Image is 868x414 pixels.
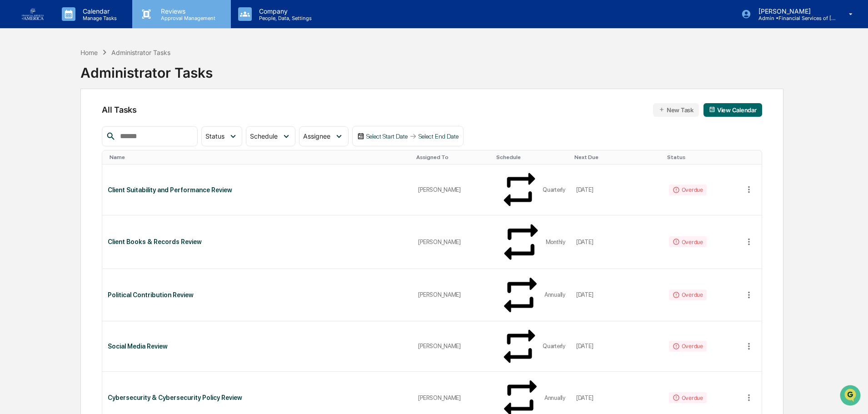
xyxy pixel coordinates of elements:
div: Home [80,49,98,56]
button: Start new chat [155,72,165,83]
div: Quarterly [543,186,565,193]
img: arrow right [409,133,417,140]
p: Reviews [154,7,220,15]
a: 🖐️Preclearance [5,111,62,127]
div: Start new chat [31,70,149,79]
div: Monthly [546,239,565,245]
td: [DATE] [571,165,663,215]
div: Annually [544,291,565,298]
button: View Calendar [703,103,762,117]
div: Cybersecurity & Cybersecurity Policy Review [108,394,407,401]
input: Clear [24,41,150,51]
span: Data Lookup [18,132,57,141]
p: Approval Management [154,15,220,21]
iframe: Open customer support [839,384,863,409]
div: [PERSON_NAME] [418,239,487,245]
span: Attestations [75,115,113,124]
div: Select End Date [419,133,459,140]
div: Client Books & Records Review [108,238,407,245]
p: Calendar [75,7,121,15]
div: Toggle SortBy [416,154,489,160]
p: [PERSON_NAME] [751,7,836,15]
div: Overdue [669,392,707,403]
div: [PERSON_NAME] [418,343,487,349]
div: 🗄️ [66,115,73,123]
span: Status [205,132,224,140]
img: calendar [709,106,715,113]
div: Annually [544,394,565,401]
div: Client Suitability and Performance Review [108,186,407,194]
span: Assignee [303,132,330,140]
p: Manage Tasks [75,15,121,21]
a: Powered byPylon [64,154,110,161]
p: People, Data, Settings [252,15,316,21]
div: Overdue [669,185,707,195]
div: Toggle SortBy [110,154,409,160]
p: Admin • Financial Services of [GEOGRAPHIC_DATA] [751,15,836,21]
a: 🔎Data Lookup [5,128,61,145]
div: Toggle SortBy [574,154,660,160]
div: Toggle SortBy [496,154,567,160]
div: Toggle SortBy [667,154,740,160]
span: All Tasks [102,105,136,115]
span: Preclearance [18,115,59,124]
div: Administrator Tasks [80,57,213,81]
button: New Task [653,103,699,117]
div: Quarterly [543,343,565,349]
div: Administrator Tasks [111,49,170,56]
td: [DATE] [571,269,663,321]
span: Schedule [250,132,278,140]
div: Toggle SortBy [743,154,762,160]
div: Social Media Review [108,343,407,350]
img: logo [22,8,44,20]
div: Select Start Date [366,133,408,140]
div: 🖐️ [9,115,16,123]
img: 1746055101610-c473b297-6a78-478c-a979-82029cc54cd1 [9,70,25,86]
div: Political Contribution Review [108,291,407,299]
div: [PERSON_NAME] [418,394,487,401]
span: Pylon [90,154,110,161]
div: 🔎 [9,133,16,140]
p: Company [252,7,316,15]
td: [DATE] [571,321,663,372]
div: [PERSON_NAME] [418,186,487,193]
div: Overdue [669,289,707,300]
img: calendar [357,133,364,140]
td: [DATE] [571,215,663,269]
div: Overdue [669,341,707,352]
div: [PERSON_NAME] [418,291,487,298]
a: 🗄️Attestations [62,111,116,127]
div: Overdue [669,236,707,247]
div: We're available if you need us! [31,79,115,86]
p: How can we help? [9,19,165,34]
